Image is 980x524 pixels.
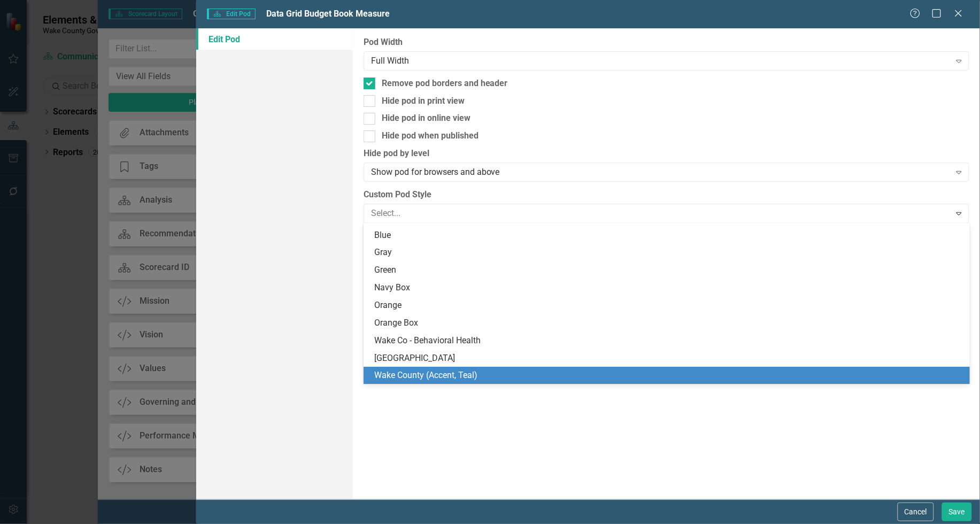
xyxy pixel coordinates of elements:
[266,9,390,19] span: Data Grid Budget Book Measure
[374,229,963,242] div: Blue
[942,503,972,521] button: Save
[364,148,969,160] label: Hide pod by level
[364,36,969,49] label: Pod Width
[382,95,465,107] div: Hide pod in print view
[382,78,508,90] div: Remove pod borders and header
[898,503,934,521] button: Cancel
[196,28,353,50] a: Edit Pod
[374,264,963,276] div: Green
[371,166,951,179] div: Show pod for browsers and above
[374,317,963,329] div: Orange Box
[382,112,470,125] div: Hide pod in online view
[374,335,963,347] div: Wake Co - Behavioral Health
[374,282,963,294] div: Navy Box
[374,246,963,259] div: Gray
[382,130,479,142] div: Hide pod when published
[374,299,963,312] div: Orange
[364,189,969,201] label: Custom Pod Style
[374,369,963,382] div: Wake County (Accent, Teal)
[207,9,256,19] span: Edit Pod
[374,352,963,365] div: [GEOGRAPHIC_DATA]
[371,55,951,67] div: Full Width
